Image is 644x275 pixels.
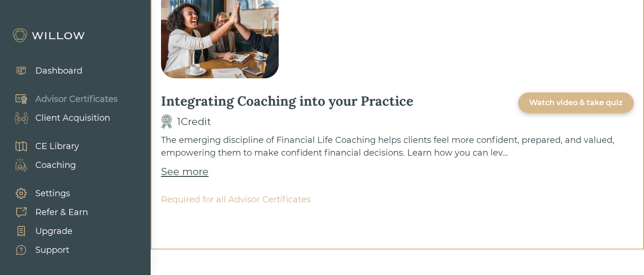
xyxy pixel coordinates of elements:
div: CE Library [35,140,79,153]
div: Support [35,244,69,257]
div: Integrating Coaching into your Practice [161,92,413,109]
a: Upgrade [5,222,88,241]
a: See more [161,164,209,179]
div: 1 Credit [177,114,211,129]
div: Watch video & take quiz [529,97,623,108]
div: Client Acquisition [35,112,110,125]
a: Refer & Earn [5,203,88,222]
div: Upgrade [35,225,72,238]
div: Refer & Earn [35,206,88,219]
div: Advisor Certificates [35,93,118,106]
div: The emerging discipline of Financial Life Coaching helps clients feel more confident, prepared, a... [161,134,634,159]
a: CE Library [5,137,79,156]
div: Required for all Advisor Certificates [161,193,634,206]
div: Coaching [35,159,76,172]
img: Willow [12,28,87,43]
a: Client Acquisition [5,108,118,127]
a: Settings [5,184,88,203]
div: Settings [35,187,70,200]
div: Dashboard [35,65,82,77]
a: Coaching [5,156,79,175]
a: Dashboard [5,61,82,80]
a: Advisor Certificates [5,90,118,108]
